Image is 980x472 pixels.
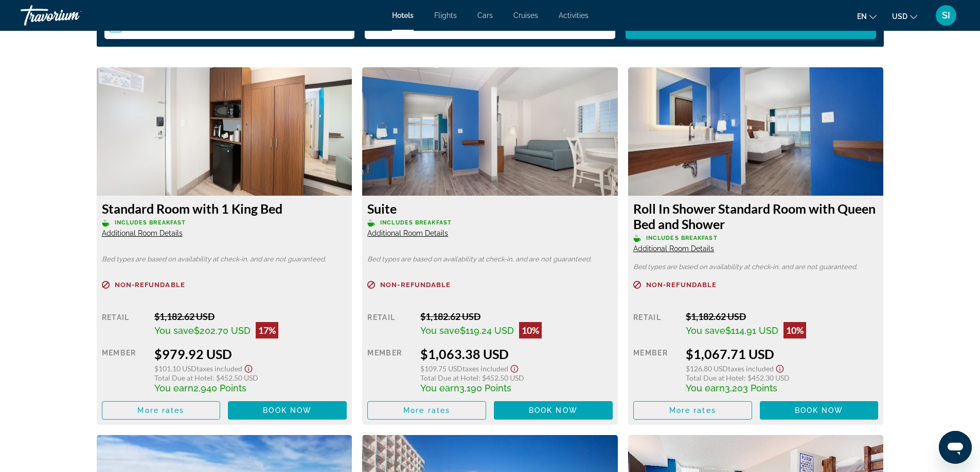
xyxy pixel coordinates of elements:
button: User Menu [933,5,959,26]
span: You earn [154,383,193,393]
span: SI [942,10,950,21]
a: Hotels [392,11,414,20]
span: $109.75 USD [420,364,462,373]
h3: Suite [367,201,613,216]
span: You earn [686,383,725,393]
p: Bed types are based on availability at check-in, and are not guaranteed. [633,263,879,271]
div: : $452.30 USD [686,373,878,382]
div: : $452.50 USD [154,373,347,382]
span: Book now [263,406,312,414]
span: More rates [137,406,184,414]
span: Includes Breakfast [115,219,186,226]
span: 2,940 Points [193,383,246,393]
iframe: Button to launch messaging window [939,431,972,464]
div: $1,182.62 USD [686,311,878,322]
span: Non-refundable [115,281,185,288]
span: Taxes included [728,364,774,373]
span: More rates [403,406,450,414]
span: Additional Room Details [367,229,448,237]
span: You save [154,325,194,336]
span: Book now [529,406,578,414]
div: $1,182.62 USD [420,311,613,322]
span: $202.70 USD [194,325,251,336]
span: $101.10 USD [154,364,197,373]
div: Retail [367,311,412,338]
span: You save [686,325,725,336]
div: 10% [783,322,806,338]
span: Non-refundable [380,281,451,288]
span: Taxes included [462,364,508,373]
span: Additional Room Details [633,244,714,253]
button: More rates [367,401,486,420]
span: Non-refundable [646,281,717,288]
span: Total Due at Hotel [154,373,212,382]
div: : $452.50 USD [420,373,613,382]
span: 3,190 Points [459,383,511,393]
span: More rates [669,406,716,414]
div: 10% [519,322,542,338]
span: Book now [795,406,844,414]
div: 17% [256,322,278,338]
img: eeacaa20-4e47-4cf1-bd3a-cb487289e4b8.jpeg [97,67,352,196]
img: 24321d0b-c0fe-4625-96be-f2b8dbed62e2.jpeg [362,67,618,196]
button: Book now [760,401,879,420]
span: $114.91 USD [725,325,778,336]
span: Includes Breakfast [646,235,718,241]
a: Activities [559,11,589,20]
button: More rates [633,401,752,420]
span: Includes Breakfast [380,219,452,226]
button: More rates [102,401,221,420]
span: 3,203 Points [725,383,777,393]
div: $979.92 USD [154,346,347,362]
span: en [857,12,867,21]
div: Retail [102,311,147,338]
button: Show Taxes and Fees disclaimer [242,362,255,373]
a: Flights [434,11,457,20]
button: Check-in date: Nov 15, 2025 Check-out date: Nov 25, 2025 [104,13,355,39]
div: Member [102,346,147,393]
a: Travorium [21,2,123,29]
div: $1,063.38 USD [420,346,613,362]
span: Additional Room Details [102,229,183,237]
button: Show Taxes and Fees disclaimer [508,362,521,373]
div: $1,067.71 USD [686,346,878,362]
p: Bed types are based on availability at check-in, and are not guaranteed. [367,256,613,263]
a: Cruises [513,11,538,20]
span: $126.80 USD [686,364,728,373]
span: Total Due at Hotel [686,373,744,382]
button: Change language [857,9,877,24]
p: Bed types are based on availability at check-in, and are not guaranteed. [102,256,347,263]
div: Search widget [104,13,876,39]
span: $119.24 USD [460,325,514,336]
h3: Standard Room with 1 King Bed [102,201,347,216]
div: Retail [633,311,678,338]
img: 52d450aa-bd9f-4a49-8b21-7a75d310e2b3.jpeg [628,67,884,196]
button: Show Taxes and Fees disclaimer [774,362,786,373]
span: You save [420,325,460,336]
button: Book now [494,401,613,420]
h3: Roll In Shower Standard Room with Queen Bed and Shower [633,201,879,232]
a: Cars [477,11,493,20]
div: Member [367,346,412,393]
div: Member [633,346,678,393]
span: You earn [420,383,459,393]
span: USD [892,12,907,21]
button: Change currency [892,9,917,24]
button: Book now [228,401,347,420]
span: Total Due at Hotel [420,373,478,382]
div: $1,182.62 USD [154,311,347,322]
span: Taxes included [197,364,242,373]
